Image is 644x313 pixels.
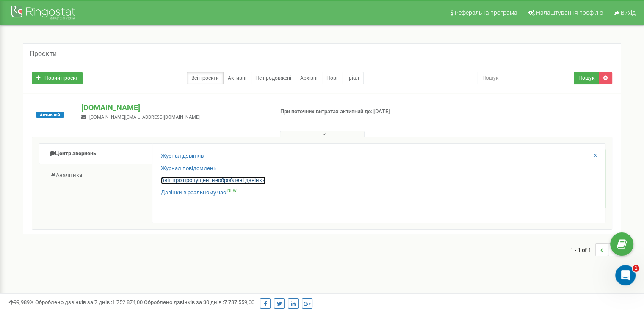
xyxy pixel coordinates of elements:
[633,265,639,272] span: 1
[621,9,636,16] span: Вихід
[574,72,599,84] button: Пошук
[89,115,200,120] span: [DOMAIN_NAME][EMAIL_ADDRESS][DOMAIN_NAME]
[81,102,266,113] p: [DOMAIN_NAME]
[187,72,224,84] a: Всі проєкти
[35,299,143,305] span: Оброблено дзвінків за 7 днів :
[8,299,34,305] span: 99,989%
[536,9,603,16] span: Налаштування профілю
[342,72,364,84] a: Тріал
[39,165,152,186] a: Аналiтика
[477,72,574,84] input: Пошук
[30,50,57,58] h5: Проєкти
[223,72,251,84] a: Активні
[161,189,237,197] a: Дзвінки в реальному часіNEW
[251,72,296,84] a: Не продовжені
[296,72,322,84] a: Архівні
[39,143,152,164] a: Центр звернень
[112,299,143,305] u: 1 752 874,00
[455,9,517,16] span: Реферальна програма
[594,152,597,160] a: X
[322,72,342,84] a: Нові
[161,152,204,160] a: Журнал дзвінків
[144,299,254,305] span: Оброблено дзвінків за 30 днів :
[161,165,216,173] a: Журнал повідомлень
[570,235,621,265] nav: ...
[280,108,416,116] p: При поточних витратах активний до: [DATE]
[32,72,83,84] a: Новий проєкт
[224,299,254,305] u: 7 787 559,00
[570,243,595,256] span: 1 - 1 of 1
[227,188,237,193] sup: NEW
[161,176,265,184] a: Звіт про пропущені необроблені дзвінки
[36,112,64,118] span: Активний
[615,265,636,285] iframe: Intercom live chat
